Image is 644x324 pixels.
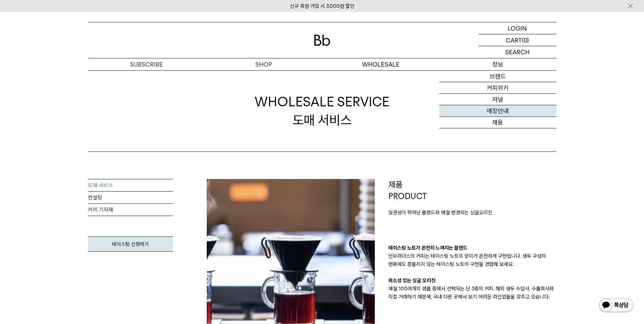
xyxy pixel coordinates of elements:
a: 신규 회원 가입 시 3,000원 할인 [290,3,354,9]
a: SHOP [205,58,322,70]
a: 채용 [439,117,556,128]
p: LOGIN [508,22,527,34]
p: 빈브라더스의 커피는 테이스팅 노트의 향미가 온전하게 구현됩니다. 생두 구성의 변화에도 흔들리지 않는 테이스팅 노트의 구현을 경험해 보세요. [388,252,556,268]
img: 카카오톡 채널 1:1 채팅 버튼 [599,298,634,314]
p: 희소성 있는 싱글 오리진 [388,276,556,285]
a: 테이스팅 신청하기 [88,236,173,252]
a: 도매 서비스 [88,179,173,192]
a: CART (0) [478,34,556,46]
a: LOGIN [478,22,556,34]
a: 브랜드 [439,71,556,82]
p: 제품 PRODUCT [388,179,556,202]
p: 테이스팅 노트가 온전히 느껴지는 블렌드 [388,244,556,252]
a: SUBSCRIBE [88,58,205,70]
p: CART [506,34,522,46]
a: 매장안내 [439,105,556,117]
p: 매월 100여개의 샘플 중에서 선택되는 단 3종의 커피. 해외 생두 수입사, 수출회사와 직접 거래하기 때문에, 국내 다른 곳에서 보기 어려운 라인업들을 갖추고 있습니다. [388,285,556,301]
div: 도매 서비스 [255,93,389,129]
a: 컨설팅 [88,192,173,204]
a: 커피위키 [439,82,556,94]
img: 로고 [314,35,330,46]
p: 일관성이 뛰어난 블렌드와 매월 변경되는 싱글오리진 [388,209,556,217]
p: 정보 [439,58,556,70]
a: 커피 기자재 [88,204,173,216]
p: (0) [522,34,529,46]
a: 저널 [439,94,556,105]
p: WHOLESALE [322,58,439,70]
p: SEARCH [505,46,530,58]
span: WHOLESALE SERVICE [255,93,389,111]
